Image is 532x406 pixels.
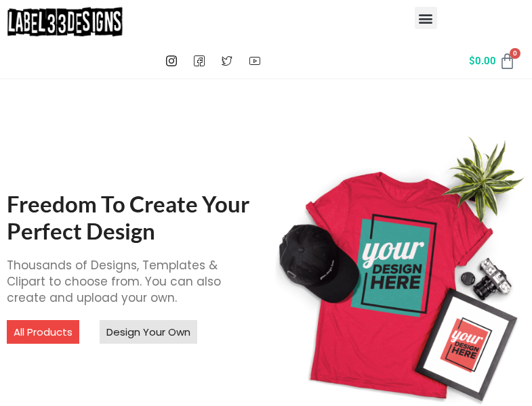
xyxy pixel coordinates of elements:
h2: Thousands of Designs, Templates & Clipart to choose from. You can also create and upload your own. [7,258,260,306]
a: Design Your Own [100,320,197,344]
bdi: 0.00 [469,55,496,67]
a: $0.00 0 [453,45,532,78]
a: All Products [7,320,79,344]
span: All Products [14,327,73,337]
h2: Freedom To Create Your Perfect Design [7,191,260,244]
div: Menu Toggle [415,7,437,29]
span: 0 [510,48,520,59]
span: $ [469,55,475,67]
span: Design Your Own [106,327,190,337]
